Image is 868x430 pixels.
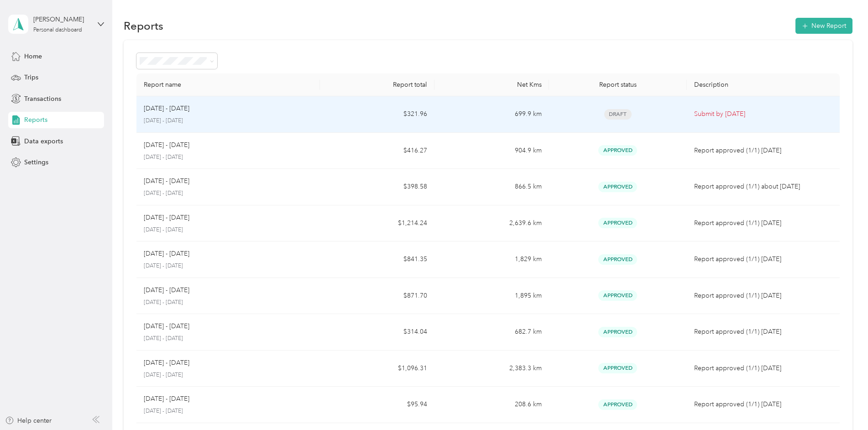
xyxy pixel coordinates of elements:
[144,394,189,404] p: [DATE] - [DATE]
[434,387,549,423] td: 208.6 km
[434,278,549,315] td: 1,895 km
[687,73,840,96] th: Description
[24,136,63,146] span: Data exports
[320,351,434,387] td: $1,096.31
[24,73,38,82] span: Trips
[24,52,42,61] span: Home
[694,254,832,264] p: Report approved (1/1) [DATE]
[320,73,434,96] th: Report total
[144,407,313,415] p: [DATE] - [DATE]
[694,363,832,373] p: Report approved (1/1) [DATE]
[144,371,313,379] p: [DATE] - [DATE]
[694,327,832,337] p: Report approved (1/1) [DATE]
[320,133,434,169] td: $416.27
[795,18,852,34] button: New Report
[694,399,832,409] p: Report approved (1/1) [DATE]
[434,133,549,169] td: 904.9 km
[434,241,549,278] td: 1,829 km
[694,291,832,301] p: Report approved (1/1) [DATE]
[144,321,189,331] p: [DATE] - [DATE]
[144,153,313,162] p: [DATE] - [DATE]
[320,278,434,315] td: $871.70
[817,379,868,430] iframe: Everlance-gr Chat Button Frame
[694,109,832,119] p: Submit by [DATE]
[598,327,637,337] span: Approved
[320,314,434,351] td: $314.04
[144,140,189,150] p: [DATE] - [DATE]
[598,145,637,156] span: Approved
[694,182,832,192] p: Report approved (1/1) about [DATE]
[434,351,549,387] td: 2,383.3 km
[320,387,434,423] td: $95.94
[434,169,549,205] td: 866.5 km
[598,182,637,192] span: Approved
[598,254,637,265] span: Approved
[144,226,313,234] p: [DATE] - [DATE]
[556,81,679,89] div: Report status
[320,205,434,242] td: $1,214.24
[144,335,313,343] p: [DATE] - [DATE]
[144,285,189,295] p: [DATE] - [DATE]
[604,109,632,120] span: Draft
[694,146,832,156] p: Report approved (1/1) [DATE]
[124,21,163,31] h1: Reports
[33,27,82,33] div: Personal dashboard
[33,15,90,24] div: [PERSON_NAME]
[598,290,637,301] span: Approved
[144,176,189,186] p: [DATE] - [DATE]
[434,314,549,351] td: 682.7 km
[144,299,313,307] p: [DATE] - [DATE]
[694,218,832,228] p: Report approved (1/1) [DATE]
[24,157,48,167] span: Settings
[144,213,189,223] p: [DATE] - [DATE]
[320,169,434,205] td: $398.58
[5,416,52,425] button: Help center
[24,115,47,125] span: Reports
[144,104,189,114] p: [DATE] - [DATE]
[24,94,61,104] span: Transactions
[144,189,313,198] p: [DATE] - [DATE]
[320,96,434,133] td: $321.96
[136,73,320,96] th: Report name
[434,96,549,133] td: 699.9 km
[144,262,313,270] p: [DATE] - [DATE]
[320,241,434,278] td: $841.35
[598,399,637,410] span: Approved
[144,249,189,259] p: [DATE] - [DATE]
[598,218,637,228] span: Approved
[434,205,549,242] td: 2,639.6 km
[144,117,313,125] p: [DATE] - [DATE]
[144,358,189,368] p: [DATE] - [DATE]
[434,73,549,96] th: Net Kms
[598,363,637,373] span: Approved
